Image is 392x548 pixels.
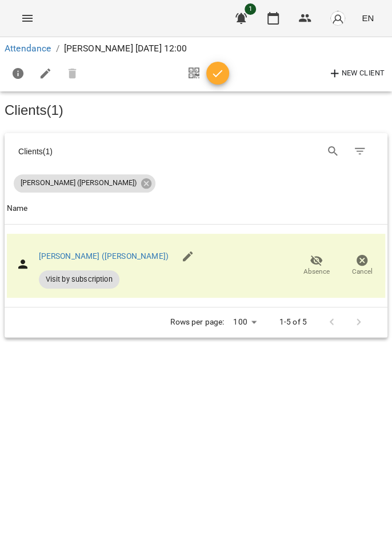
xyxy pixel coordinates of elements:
[279,317,307,328] p: 1-5 of 5
[325,65,387,83] button: New Client
[352,267,373,277] span: Cancel
[5,43,51,54] a: Attendance
[39,274,119,285] span: Visit by subscription
[362,12,374,24] span: EN
[18,141,186,162] div: Clients ( 1 )
[245,3,256,15] span: 1
[330,10,346,26] img: avatar_s.png
[303,267,330,277] span: Absence
[294,250,339,282] button: Absence
[5,133,387,170] div: Table Toolbar
[346,138,374,165] button: Filter
[7,202,28,215] div: Name
[14,174,155,193] div: [PERSON_NAME] ([PERSON_NAME])
[39,251,169,261] a: [PERSON_NAME] ([PERSON_NAME])
[357,7,378,29] button: EN
[7,202,28,215] div: Sort
[14,178,143,188] span: [PERSON_NAME] ([PERSON_NAME])
[319,138,347,165] button: Search
[14,5,41,32] button: Menu
[5,103,387,118] h3: Clients ( 1 )
[229,314,261,330] div: 100
[64,42,187,55] p: [PERSON_NAME] [DATE] 12:00
[328,67,385,81] span: New Client
[170,317,224,328] p: Rows per page:
[55,42,59,55] li: /
[5,42,387,55] nav: breadcrumb
[7,202,385,215] span: Name
[339,250,385,282] button: Cancel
